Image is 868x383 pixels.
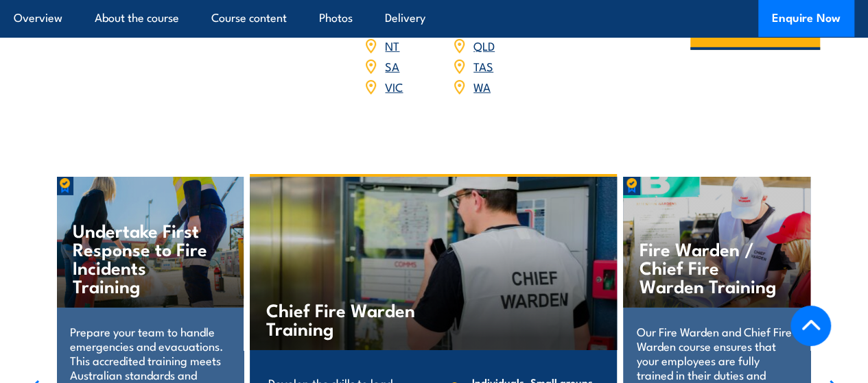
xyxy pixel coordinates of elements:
a: QLD [473,37,495,53]
a: NT [385,37,399,53]
a: VIC [385,78,403,95]
h4: Fire Warden / Chief Fire Warden Training [640,239,782,295]
a: WA [473,78,491,95]
h4: Chief Fire Warden Training [266,300,427,337]
h4: Undertake First Response to Fire Incidents Training [73,221,215,295]
a: TAS [473,58,493,74]
a: SA [385,58,399,74]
